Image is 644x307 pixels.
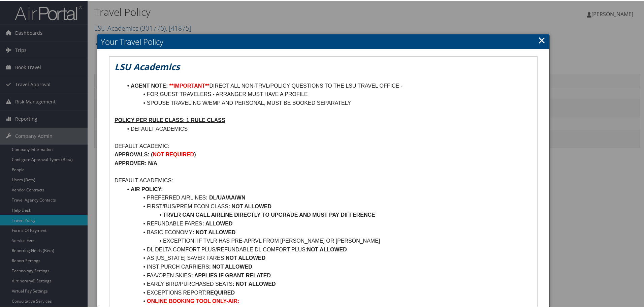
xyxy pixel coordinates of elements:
[192,229,235,235] strong: : NOT ALLOWED
[115,60,180,72] em: LSU Academics
[153,151,194,157] strong: NOT REQUIRED
[123,227,532,236] li: BASIC ECONOMY
[123,219,532,227] li: REFUNDABLE FARES
[115,141,532,150] p: DEFAULT ACADEMIC:
[206,289,235,295] strong: REQUIRED
[307,246,347,252] strong: NOT ALLOWED
[123,253,532,262] li: AS [US_STATE] SAVER FARES:
[226,254,266,260] strong: NOT ALLOWED
[202,220,232,226] strong: : ALLOWED
[123,89,532,98] li: FOR GUEST TRAVELERS - ARRANGER MUST HAVE A PROFILE
[151,151,153,157] strong: (
[538,33,546,46] a: Close
[123,245,532,253] li: DL DELTA COMFORT PLUS/REFUNDABLE DL COMFORT PLUS:
[123,288,532,297] li: EXCEPTIONS REPORT:
[123,193,532,202] li: PREFERRED AIRLINES
[115,151,150,157] strong: APPROVALS:
[115,176,532,184] p: DEFAULT ACADEMICS:
[123,124,532,133] li: DEFAULT ACADEMICS
[123,262,532,271] li: INST PURCH CARRIERS
[123,202,532,210] li: FIRST/BUS/PREM ECON CLASS
[123,279,532,288] li: EARLY BIRD/PURCHASED SEATS
[115,117,225,122] u: POLICY PER RULE CLASS: 1 RULE CLASS
[228,203,230,209] strong: :
[232,280,276,286] strong: : NOT ALLOWED
[97,34,549,49] h2: Your Travel Policy
[131,82,168,88] strong: AGENT NOTE:
[147,298,239,303] strong: ONLINE BOOKING TOOL ONLY-AIR:
[123,236,532,245] li: EXCEPTION: IF TVLR HAS PRE-APRVL FROM [PERSON_NAME] OR [PERSON_NAME]
[163,211,375,217] strong: TRVLR CAN CALL AIRLINE DIRECTLY TO UPGRADE AND MUST PAY DIFFERENCE
[206,194,245,200] strong: : DL/UA/AA/WN
[115,160,157,165] strong: APPROVER: N/A
[131,186,163,191] strong: AIR POLICY:
[123,98,532,107] li: SPOUSE TRAVELING W/EMP AND PERSONAL, MUST BE BOOKED SEPARATELY
[194,151,196,157] strong: )
[191,272,271,278] strong: : APPLIES IF GRANT RELATED
[123,271,532,279] li: FAA/OPEN SKIES
[209,263,252,269] strong: : NOT ALLOWED
[232,203,272,209] strong: NOT ALLOWED
[123,81,532,90] li: DIRECT ALL NON-TRVL/POLICY QUESTIONS TO THE LSU TRAVEL OFFICE -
